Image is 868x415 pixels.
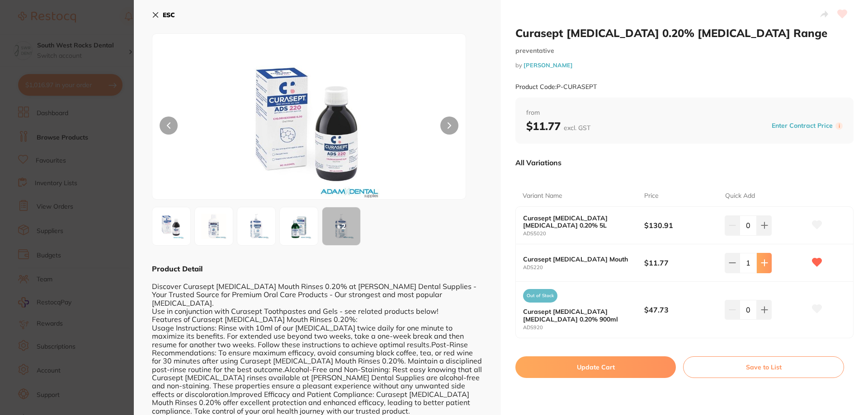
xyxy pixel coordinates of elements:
[515,356,676,378] button: Update Cart
[769,121,835,130] button: Enter Contract Price
[526,108,843,117] span: from
[523,191,562,201] p: Variant Name
[523,289,557,303] span: Out of Stock
[644,258,717,268] b: $11.77
[526,119,590,133] b: $11.77
[322,207,360,245] div: + 2
[515,62,854,69] small: by
[283,210,315,242] img: MC5qcGc
[155,210,188,242] img: QVNFUFQuanBn
[152,7,175,23] button: ESC
[215,56,403,199] img: QVNFUFQuanBn
[524,61,573,69] a: [PERSON_NAME]
[515,26,854,40] h2: Curasept [MEDICAL_DATA] 0.20% [MEDICAL_DATA] Range
[198,210,230,242] img: MC5qcGc
[515,83,597,91] small: Product Code: P-CURASEPT
[515,47,854,55] small: preventative
[644,220,717,230] b: $130.91
[152,264,203,273] b: Product Detail
[564,124,590,132] span: excl. GST
[523,308,632,322] b: Curasept [MEDICAL_DATA] [MEDICAL_DATA] 0.20% 900ml
[644,191,659,201] p: Price
[322,207,361,246] button: +2
[523,214,632,229] b: Curasept [MEDICAL_DATA] [MEDICAL_DATA] 0.20% 5L
[523,325,644,331] small: ADS920
[163,11,175,19] b: ESC
[515,158,561,167] p: All Variations
[240,210,273,242] img: MjAuanBn
[523,256,632,263] b: Curasept [MEDICAL_DATA] Mouth
[644,305,717,315] b: $47.73
[835,122,843,130] label: i
[683,356,844,378] button: Save to List
[725,191,755,201] p: Quick Add
[523,265,644,270] small: ADS220
[523,231,644,237] small: ADS5020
